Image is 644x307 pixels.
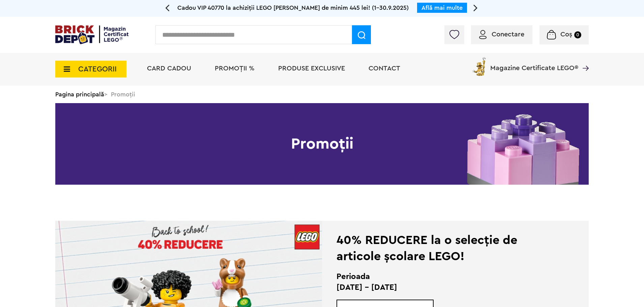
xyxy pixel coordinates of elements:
[147,65,191,72] a: Card Cadou
[369,65,400,72] a: Contact
[479,31,524,38] a: Conectare
[55,103,589,185] h1: Promoții
[278,65,345,72] a: Produse exclusive
[336,271,555,282] h2: Perioada
[574,31,581,38] small: 0
[336,232,555,265] div: 40% REDUCERE la o selecție de articole școlare LEGO!
[336,282,555,293] p: [DATE] - [DATE]
[55,91,104,97] a: Pagina principală
[578,56,589,63] a: Magazine Certificate LEGO®
[492,31,524,38] span: Conectare
[560,31,572,38] span: Coș
[490,56,578,71] span: Magazine Certificate LEGO®
[55,86,589,103] div: > Promoții
[78,65,117,73] span: CATEGORII
[421,5,463,11] a: Află mai multe
[177,5,409,11] span: Cadou VIP 40770 la achiziții LEGO [PERSON_NAME] de minim 445 lei! (1-30.9.2025)
[215,65,255,72] a: PROMOȚII %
